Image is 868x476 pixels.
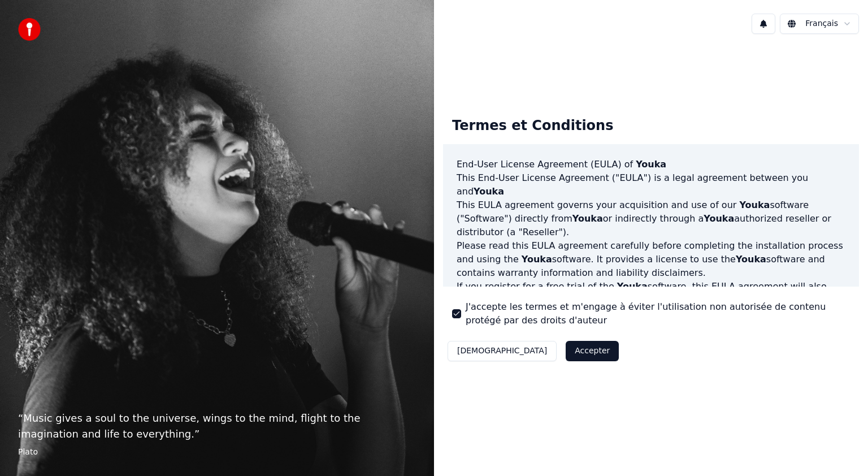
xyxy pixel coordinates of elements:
[739,200,770,210] span: Youka
[18,447,416,458] footer: Plato
[572,213,603,224] span: Youka
[457,239,845,280] p: Please read this EULA agreement carefully before completing the installation process and using th...
[704,213,734,224] span: Youka
[457,171,845,198] p: This End-User License Agreement ("EULA") is a legal agreement between you and
[617,281,648,292] span: Youka
[636,159,666,170] span: Youka
[457,280,845,334] p: If you register for a free trial of the software, this EULA agreement will also govern that trial...
[522,254,552,265] span: Youka
[18,18,41,41] img: youka
[457,158,845,171] h3: End-User License Agreement (EULA) of
[474,186,504,197] span: Youka
[466,300,850,327] label: J'accepte les termes et m'engage à éviter l'utilisation non autorisée de contenu protégé par des ...
[566,341,619,361] button: Accepter
[18,410,416,442] p: “ Music gives a soul to the universe, wings to the mind, flight to the imagination and life to ev...
[448,341,557,361] button: [DEMOGRAPHIC_DATA]
[457,198,845,239] p: This EULA agreement governs your acquisition and use of our software ("Software") directly from o...
[736,254,766,265] span: Youka
[443,108,622,144] div: Termes et Conditions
